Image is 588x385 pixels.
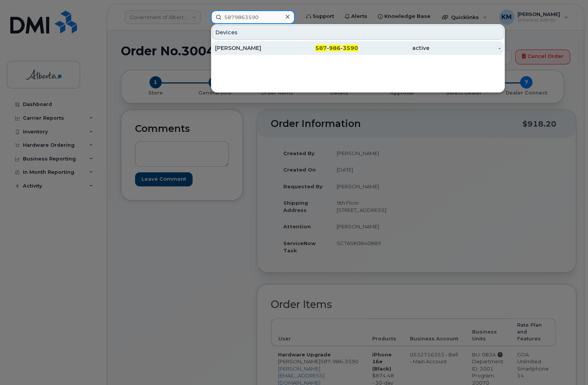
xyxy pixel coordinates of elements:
div: - [429,44,501,52]
div: - - [286,44,358,52]
div: Devices [212,25,504,40]
a: [PERSON_NAME]587-986-3590active- [212,41,504,55]
span: 3590 [343,45,358,51]
span: 986 [329,45,341,51]
div: [PERSON_NAME] [215,44,286,52]
span: 587 [315,45,327,51]
div: active [358,44,429,52]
